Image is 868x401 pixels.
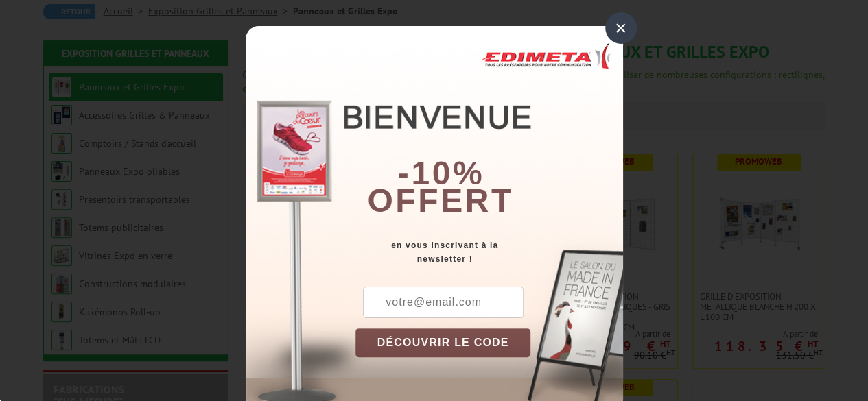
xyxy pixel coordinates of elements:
[363,287,524,318] input: votre@email.com
[605,12,637,44] div: ×
[367,182,514,219] font: offert
[398,155,484,191] b: -10%
[355,239,623,266] div: en vous inscrivant à la newsletter !
[355,328,531,357] button: DÉCOUVRIR LE CODE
